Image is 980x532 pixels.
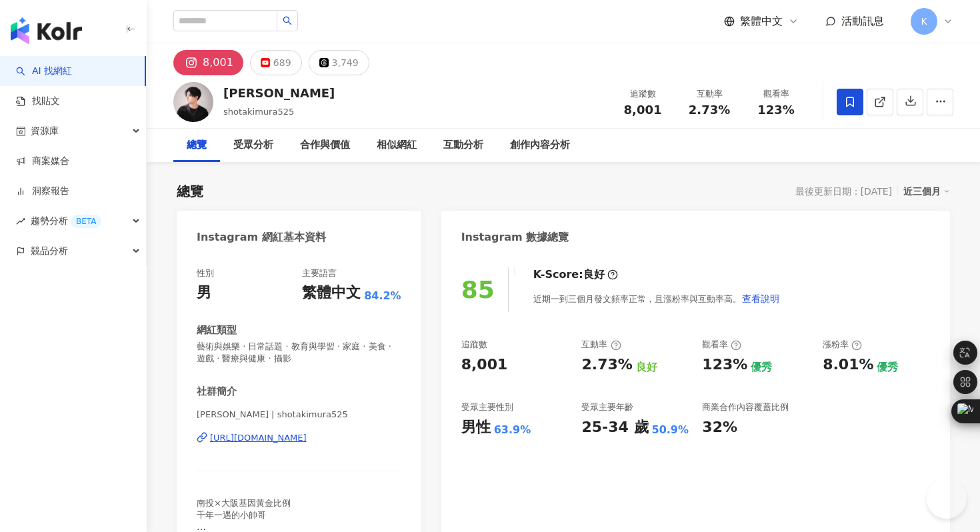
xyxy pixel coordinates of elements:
[636,360,657,375] div: 良好
[795,186,892,197] div: 最後更新日期：[DATE]
[494,423,531,437] div: 63.9%
[16,95,60,108] a: 找貼文
[823,339,862,351] div: 漲粉率
[173,50,243,75] button: 8,001
[332,53,359,72] div: 3,749
[309,50,369,75] button: 3,749
[31,206,101,236] span: 趨勢分析
[510,137,570,153] div: 創作內容分析
[742,293,779,304] span: 查看說明
[16,65,72,78] a: searchAI 找網紅
[364,289,401,303] span: 84.2%
[461,417,491,438] div: 男性
[302,267,337,279] div: 主要語言
[684,87,735,101] div: 互動率
[197,409,401,421] span: [PERSON_NAME] | shotakimura525
[624,103,662,117] span: 8,001
[173,82,213,122] img: KOL Avatar
[702,417,737,438] div: 32%
[210,432,307,444] div: [URL][DOMAIN_NAME]
[197,230,326,245] div: Instagram 網紅基本資料
[71,215,101,228] div: BETA
[617,87,668,101] div: 追蹤數
[461,276,495,303] div: 85
[233,137,273,153] div: 受眾分析
[250,50,302,75] button: 689
[921,14,927,29] span: K
[16,155,69,168] a: 商案媒合
[461,401,513,413] div: 受眾主要性別
[273,53,291,72] div: 689
[197,283,211,303] div: 男
[583,267,605,282] div: 良好
[223,85,335,101] div: [PERSON_NAME]
[302,283,361,303] div: 繁體中文
[702,401,789,413] div: 商業合作內容覆蓋比例
[461,230,569,245] div: Instagram 數據總覽
[16,185,69,198] a: 洞察報告
[751,360,772,375] div: 優秀
[31,116,59,146] span: 資源庫
[16,217,25,226] span: rise
[702,339,741,351] div: 觀看率
[300,137,350,153] div: 合作與價值
[702,355,747,375] div: 123%
[581,401,633,413] div: 受眾主要年齡
[187,137,207,153] div: 總覽
[533,267,618,282] div: K-Score :
[581,355,632,375] div: 2.73%
[283,16,292,25] span: search
[197,341,401,365] span: 藝術與娛樂 · 日常話題 · 教育與學習 · 家庭 · 美食 · 遊戲 · 醫療與健康 · 攝影
[443,137,483,153] div: 互動分析
[741,285,780,312] button: 查看說明
[203,53,233,72] div: 8,001
[751,87,801,101] div: 觀看率
[740,14,783,29] span: 繁體中文
[461,355,508,375] div: 8,001
[927,479,967,519] iframe: Help Scout Beacon - Open
[581,339,621,351] div: 互動率
[581,417,648,438] div: 25-34 歲
[377,137,417,153] div: 相似網紅
[11,17,82,44] img: logo
[31,236,68,266] span: 競品分析
[223,107,294,117] span: shotakimura525
[903,183,950,200] div: 近三個月
[757,103,795,117] span: 123%
[197,267,214,279] div: 性別
[197,432,401,444] a: [URL][DOMAIN_NAME]
[877,360,898,375] div: 優秀
[652,423,689,437] div: 50.9%
[197,385,237,399] div: 社群簡介
[823,355,873,375] div: 8.01%
[461,339,487,351] div: 追蹤數
[197,323,237,337] div: 網紅類型
[177,182,203,201] div: 總覽
[841,15,884,27] span: 活動訊息
[689,103,730,117] span: 2.73%
[533,285,780,312] div: 近期一到三個月發文頻率正常，且漲粉率與互動率高。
